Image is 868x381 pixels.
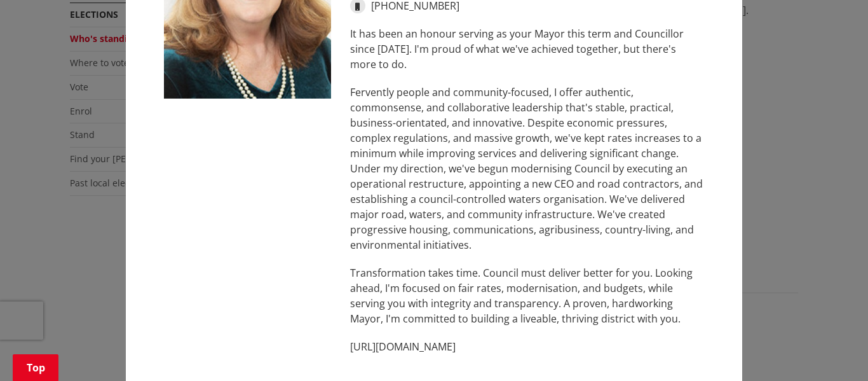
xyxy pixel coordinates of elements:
[13,354,58,381] a: Top
[350,85,704,253] p: Fervently people and community-focused, I offer authentic, commonsense, and collaborative leaders...
[350,339,704,354] p: [URL][DOMAIN_NAME]
[350,26,704,72] p: It has been an honour serving as your Mayor this term and Councillor since [DATE]. I'm proud of w...
[350,265,704,326] p: Transformation takes time. Council must deliver better for you. Looking ahead, I'm focused on fai...
[810,328,855,373] iframe: Messenger Launcher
